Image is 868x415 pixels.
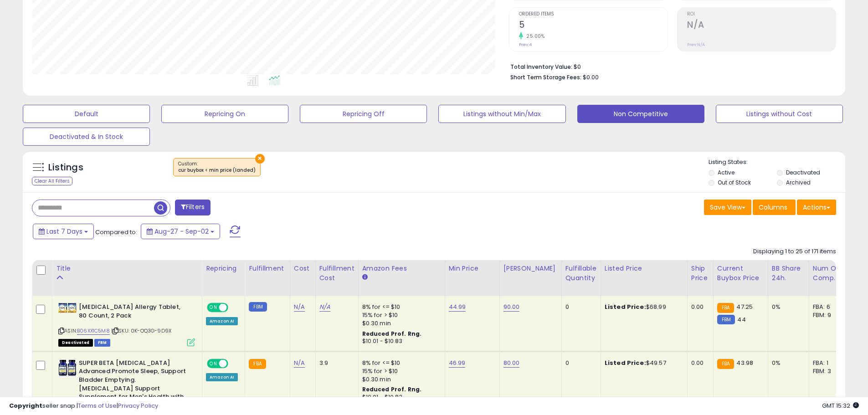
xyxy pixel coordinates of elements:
[319,264,354,283] div: Fulfillment Cost
[736,359,753,367] span: 43.98
[175,200,211,215] button: Filters
[737,315,745,324] span: 44
[449,359,466,368] a: 46.99
[111,327,171,334] span: | SKU: 0K-OQ3G-9D9X
[178,167,256,174] div: cur buybox < min price (landed)
[95,228,137,236] span: Compared to:
[510,61,829,72] li: $0
[362,264,441,273] div: Amazon Fees
[362,311,438,319] div: 15% for > $10
[249,359,266,369] small: FBA
[605,359,680,367] div: $49.57
[9,401,42,410] strong: Copyright
[362,385,422,393] b: Reduced Prof. Rng.
[786,179,811,186] label: Archived
[772,303,802,311] div: 0%
[23,105,150,123] button: Default
[519,20,668,32] h2: 5
[717,264,764,283] div: Current Buybox Price
[503,359,520,368] a: 80.00
[362,319,438,328] div: $0.30 min
[523,33,544,40] small: 25.00%
[687,42,705,47] small: Prev: N/A
[813,264,846,283] div: Num of Comp.
[718,169,734,176] label: Active
[46,227,82,236] span: Last 7 Days
[362,273,368,282] small: Amazon Fees.
[58,303,195,345] div: ASIN:
[813,367,843,375] div: FBM: 3
[438,105,565,123] button: Listings without Min/Max
[118,401,158,410] a: Privacy Policy
[362,375,438,384] div: $0.30 min
[759,203,787,212] span: Columns
[519,42,532,47] small: Prev: 4
[294,359,305,368] a: N/A
[510,73,581,81] b: Short Term Storage Fees:
[605,359,646,367] b: Listed Price:
[294,302,305,312] a: N/A
[178,160,256,174] span: Custom:
[753,200,796,215] button: Columns
[77,327,110,335] a: B06XX1C5M8
[822,401,859,410] span: 2025-09-10 15:32 GMT
[362,359,438,367] div: 8% for <= $10
[503,264,558,273] div: [PERSON_NAME]
[79,303,190,322] b: [MEDICAL_DATA] Allergy Tablet, 80 Count, 2 Pack
[813,303,843,311] div: FBA: 6
[94,339,111,347] span: FBM
[605,302,646,311] b: Listed Price:
[78,401,117,410] a: Terms of Use
[583,73,599,82] span: $0.00
[33,224,94,239] button: Last 7 Days
[58,303,77,313] img: 51I3LEn8OfL._SL40_.jpg
[565,303,594,311] div: 0
[717,315,735,324] small: FBM
[687,20,836,32] h2: N/A
[717,303,734,313] small: FBA
[255,154,265,164] button: ×
[227,304,241,312] span: OFF
[691,359,706,367] div: 0.00
[32,177,72,185] div: Clear All Filters
[206,373,238,381] div: Amazon AI
[249,302,267,312] small: FBM
[736,302,753,311] span: 47.25
[58,359,77,377] img: 51wKbiglcqL._SL40_.jpg
[206,264,241,273] div: Repricing
[519,12,668,17] span: Ordered Items
[319,302,330,312] a: N/A
[813,359,843,367] div: FBA: 1
[227,359,241,367] span: OFF
[577,105,704,123] button: Non Competitive
[23,128,150,146] button: Deactivated & In Stock
[718,179,751,186] label: Out of Stock
[786,169,820,176] label: Deactivated
[691,303,706,311] div: 0.00
[691,264,709,283] div: Ship Price
[565,264,597,283] div: Fulfillable Quantity
[56,264,198,273] div: Title
[58,339,93,347] span: All listings that are unavailable for purchase on Amazon for any reason other than out-of-stock
[362,303,438,311] div: 8% for <= $10
[687,12,836,17] span: ROI
[797,200,836,215] button: Actions
[503,302,520,312] a: 90.00
[717,359,734,369] small: FBA
[772,359,802,367] div: 0%
[154,227,209,236] span: Aug-27 - Sep-02
[449,264,496,273] div: Min Price
[362,338,438,345] div: $10.01 - $10.83
[161,105,288,123] button: Repricing On
[772,264,805,283] div: BB Share 24h.
[605,303,680,311] div: $68.99
[206,317,238,325] div: Amazon AI
[813,311,843,319] div: FBM: 9
[449,302,466,312] a: 44.99
[565,359,594,367] div: 0
[9,402,158,410] div: seller snap | |
[704,200,751,215] button: Save View
[709,158,845,167] p: Listing States:
[141,224,220,239] button: Aug-27 - Sep-02
[48,161,83,174] h5: Listings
